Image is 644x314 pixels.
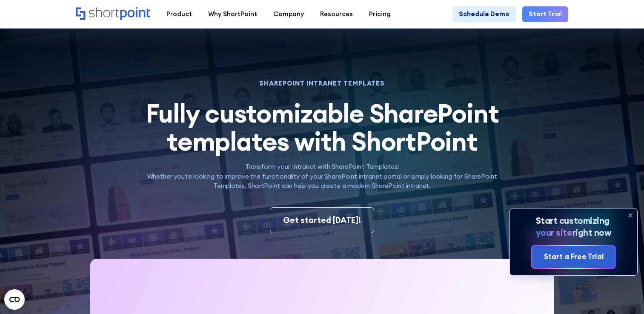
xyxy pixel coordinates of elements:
span: Fully customizable SharePoint templates with ShortPoint [146,97,499,158]
a: Resources [312,6,361,23]
a: Get started [DATE]! [270,207,375,233]
div: Product [166,9,192,19]
div: Company [273,9,304,19]
a: Product [159,6,200,23]
a: Start a Free Trial [532,246,615,268]
div: Why ShortPoint [208,9,257,19]
a: Schedule Demo [452,6,516,23]
a: Start Trial [522,6,568,23]
a: Pricing [361,6,399,23]
a: Company [265,6,312,23]
a: Home [76,7,151,21]
p: Transform your Intranet with SharePoint Templates! Whether you're looking to improve the function... [134,162,510,191]
div: Pricing [369,9,391,19]
div: Get started [DATE]! [283,214,361,226]
a: Why ShortPoint [200,6,265,23]
div: Resources [320,9,353,19]
h1: SHAREPOINT INTRANET TEMPLATES [134,80,510,86]
div: Start a Free Trial [544,251,604,263]
iframe: Chat Widget [491,216,644,314]
button: Open CMP widget [4,289,25,310]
